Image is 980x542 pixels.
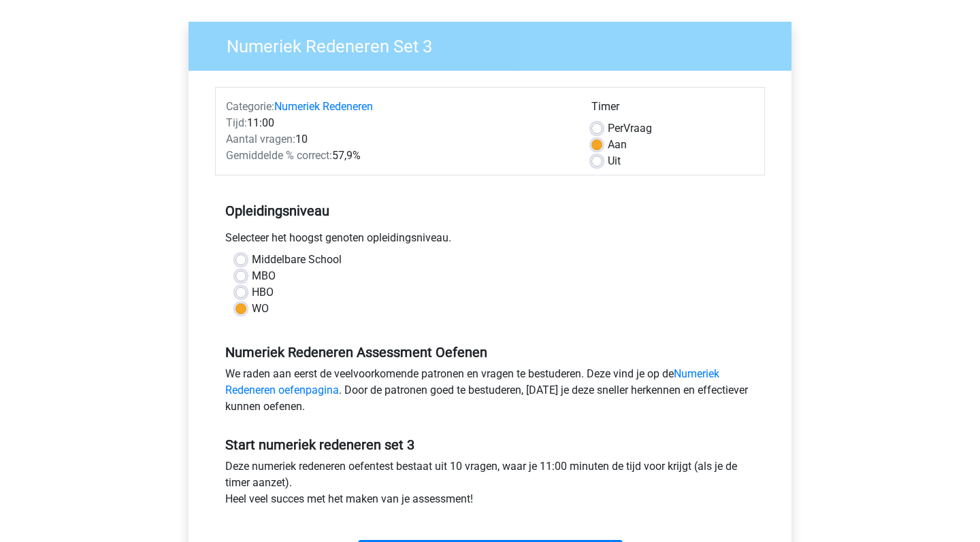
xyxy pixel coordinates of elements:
label: HBO [252,284,274,301]
div: Timer [591,99,754,120]
div: Selecteer het hoogst genoten opleidingsniveau. [215,230,765,252]
h3: Numeriek Redeneren Set 3 [210,31,781,57]
div: 57,9% [216,148,581,164]
h5: Numeriek Redeneren Assessment Oefenen [225,344,755,360]
div: We raden aan eerst de veelvoorkomende patronen en vragen te bestuderen. Deze vind je op de . Door... [215,366,765,420]
span: Tijd: [226,116,247,129]
label: Middelbare School [252,252,342,268]
div: 10 [216,131,581,148]
span: Aantal vragen: [226,133,295,146]
span: Gemiddelde % correct: [226,149,332,162]
h5: Opleidingsniveau [225,197,755,224]
label: Vraag [608,120,652,137]
span: Categorie: [226,100,274,113]
span: Per [608,122,623,135]
div: 11:00 [216,115,581,131]
label: Aan [608,137,627,153]
label: WO [252,301,269,317]
a: Numeriek Redeneren [274,100,373,113]
label: Uit [608,153,621,169]
h5: Start numeriek redeneren set 3 [225,437,755,453]
label: MBO [252,268,276,284]
div: Deze numeriek redeneren oefentest bestaat uit 10 vragen, waar je 11:00 minuten de tijd voor krijg... [215,458,765,513]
